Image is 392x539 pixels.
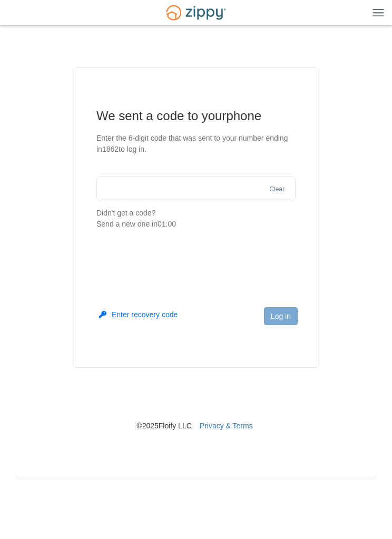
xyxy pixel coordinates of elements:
div: Send a new one in 01:00 [96,219,296,230]
a: Privacy & Terms [200,422,253,430]
img: Logo [160,1,232,25]
nav: © 2025 Floify LLC [16,368,376,431]
h1: We sent a code to your phone [96,107,296,124]
button: Clear [266,184,288,194]
button: Log in [264,307,298,325]
p: Enter the 6-digit code that was sent to your number ending in 1862 to log in. [96,133,296,155]
p: Didn't get a code? [96,208,296,230]
button: Enter recovery code [99,309,178,320]
img: Mobile Dropdown Menu [373,8,384,16]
